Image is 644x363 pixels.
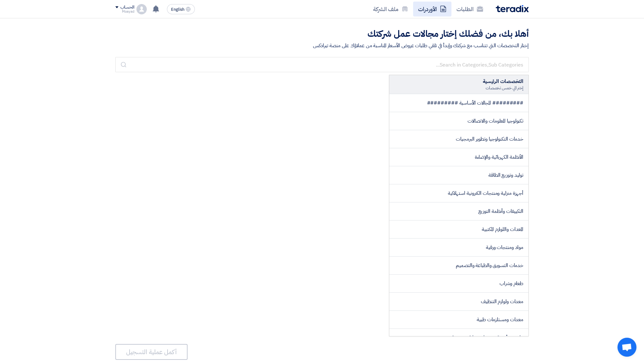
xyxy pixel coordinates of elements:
img: profile_test.png [137,4,147,14]
div: Open chat [617,338,636,357]
span: المعدات واللوازم المكتبية [482,226,523,233]
span: التكييفات وأنظمة التوزيع [478,207,523,215]
div: Moayad [115,10,134,13]
h2: أهلا بك، من فضلك إختار مجالات عمل شركتك [115,28,529,40]
a: ملف الشركة [368,2,413,16]
button: English [167,4,195,14]
span: تكنولوجيا المعلومات والاتصالات [468,117,523,125]
a: الطلبات [451,2,488,16]
input: Search in Categories,Sub Categories... [115,57,529,72]
span: طعام وشراب [500,280,523,287]
img: Teradix logo [496,5,529,12]
span: ######### المجالات الأساسية ######### [427,99,523,107]
div: التخصصات الرئيسية [394,78,523,85]
div: إختر الي خمس تخصصات [394,85,523,91]
span: معدات ولوازم التنظيف [481,298,523,305]
span: أجهزة منزلية ومنتجات الكترونية استهلاكية [448,189,523,197]
a: الأوردرات [413,2,451,16]
span: مواد ومنتجات ورقية [486,244,523,251]
span: English [171,7,184,12]
span: معدات ومستلزمات طبية [477,316,523,323]
span: خدمات التكنولوجيا وتطوير البرمجيات [456,135,523,143]
span: خدمات التسويق والطباعة والتصميم [456,262,523,269]
div: الحساب [120,5,134,10]
span: ملابس وأمتعة ومنتجات عناية شخصية [452,334,523,341]
span: الأنظمة الكهربائية والإضاءة [475,153,523,161]
span: توليد وتوزيع الطاقة [488,171,523,179]
div: إختار التخصصات التي تتناسب مع شركتك وإبدأ في تلقي طلبات عروض الأسعار المناسبة من عملاؤك على منصة ... [115,42,529,49]
button: أكمل عملية التسجيل [115,344,188,360]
